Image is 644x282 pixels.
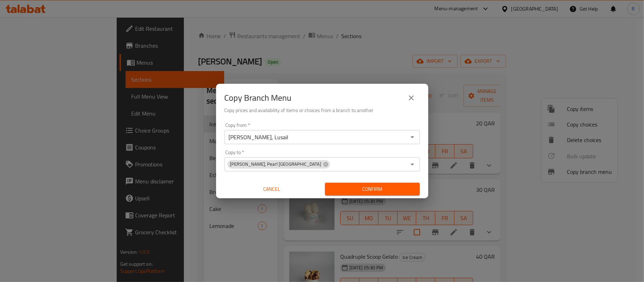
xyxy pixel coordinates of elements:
span: Cancel [227,185,317,194]
button: Open [407,132,417,142]
h6: Copy prices and availability of items or choices from a branch to another [225,106,420,114]
button: Confirm [325,183,420,196]
span: Confirm [331,185,414,194]
button: Open [407,159,417,169]
button: Cancel [225,183,319,196]
h2: Copy Branch Menu [225,92,292,104]
button: close [403,89,420,106]
div: [PERSON_NAME], Pearl [GEOGRAPHIC_DATA] [227,160,330,169]
span: [PERSON_NAME], Pearl [GEOGRAPHIC_DATA] [227,161,324,168]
